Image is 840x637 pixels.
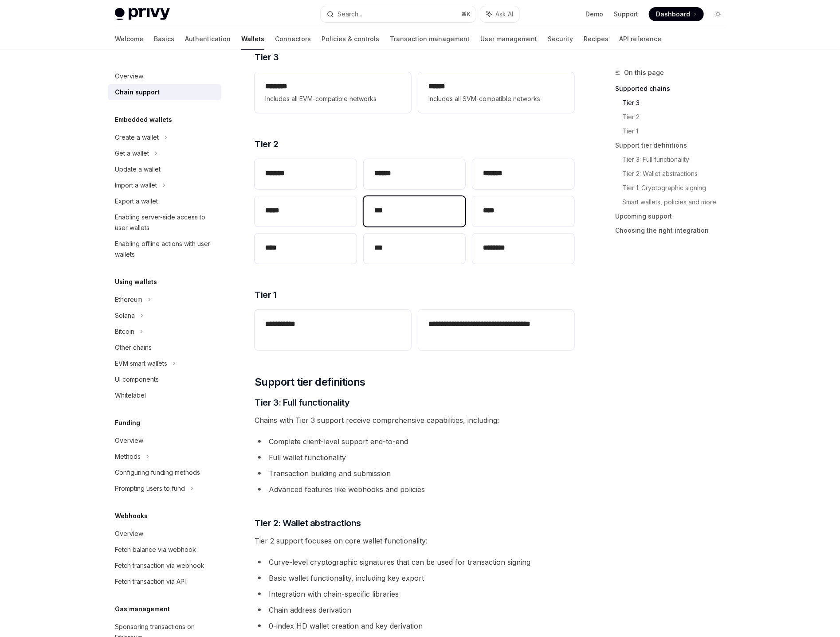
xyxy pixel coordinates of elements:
[480,28,537,50] a: User management
[255,588,574,600] li: Integration with chain-specific libraries
[108,433,221,449] a: Overview
[108,371,221,387] a: UI components
[115,164,161,175] div: Update a wallet
[115,418,140,428] h5: Funding
[649,7,704,21] a: Dashboard
[418,72,574,113] a: **** *Includes all SVM-compatible networks
[115,132,159,143] div: Create a wallet
[115,451,141,462] div: Methods
[255,289,276,301] span: Tier 1
[108,68,221,84] a: Overview
[495,10,513,19] span: Ask AI
[115,28,143,50] a: Welcome
[255,375,365,389] span: Support tier definitions
[255,467,574,480] li: Transaction building and submission
[115,528,143,539] div: Overview
[461,11,471,18] span: ⌘ K
[108,209,221,236] a: Enabling server-side access to user wallets
[321,6,476,22] button: Search...⌘K
[115,604,170,614] h5: Gas management
[615,209,732,223] a: Upcoming support
[115,390,146,401] div: Whitelabel
[115,196,158,207] div: Export a wallet
[622,152,732,167] a: Tier 3: Full functionality
[338,9,362,20] div: Search...
[614,10,638,19] a: Support
[115,87,160,98] div: Chain support
[108,558,221,574] a: Fetch transaction via webhook
[622,167,732,181] a: Tier 2: Wallet abstractions
[115,71,143,82] div: Overview
[390,28,470,50] a: Transaction management
[255,435,574,448] li: Complete client-level support end-to-end
[115,511,148,521] h5: Webhooks
[622,110,732,124] a: Tier 2
[275,28,311,50] a: Connectors
[615,138,732,152] a: Support tier definitions
[115,148,149,159] div: Get a wallet
[255,72,411,113] a: **** ***Includes all EVM-compatible networks
[429,94,564,104] span: Includes all SVM-compatible networks
[622,195,732,209] a: Smart wallets, policies and more
[115,342,152,353] div: Other chains
[115,358,167,369] div: EVM smart wallets
[185,28,231,50] a: Authentication
[255,604,574,616] li: Chain address derivation
[108,542,221,558] a: Fetch balance via webhook
[115,212,216,233] div: Enabling server-side access to user wallets
[115,114,172,125] h5: Embedded wallets
[154,28,174,50] a: Basics
[241,28,264,50] a: Wallets
[115,374,159,385] div: UI components
[255,51,279,63] span: Tier 3
[115,326,134,337] div: Bitcoin
[108,574,221,590] a: Fetch transaction via API
[255,451,574,464] li: Full wallet functionality
[265,94,400,104] span: Includes all EVM-compatible networks
[115,180,157,191] div: Import a wallet
[480,6,519,22] button: Ask AI
[115,310,135,321] div: Solana
[108,236,221,262] a: Enabling offline actions with user wallets
[656,10,690,19] span: Dashboard
[108,193,221,209] a: Export a wallet
[622,96,732,110] a: Tier 3
[108,465,221,481] a: Configuring funding methods
[108,387,221,403] a: Whitelabel
[619,28,661,50] a: API reference
[255,483,574,496] li: Advanced features like webhooks and policies
[255,556,574,568] li: Curve-level cryptographic signatures that can be used for transaction signing
[548,28,573,50] a: Security
[322,28,379,50] a: Policies & controls
[108,340,221,356] a: Other chains
[255,138,278,150] span: Tier 2
[108,526,221,542] a: Overview
[115,483,185,494] div: Prompting users to fund
[255,396,349,409] span: Tier 3: Full functionality
[615,223,732,238] a: Choosing the right integration
[115,8,170,20] img: light logo
[115,277,157,287] h5: Using wallets
[115,294,142,305] div: Ethereum
[255,517,361,529] span: Tier 2: Wallet abstractions
[115,560,204,571] div: Fetch transaction via webhook
[622,124,732,138] a: Tier 1
[115,435,143,446] div: Overview
[115,238,216,260] div: Enabling offline actions with user wallets
[622,181,732,195] a: Tier 1: Cryptographic signing
[108,161,221,177] a: Update a wallet
[255,535,574,547] span: Tier 2 support focuses on core wallet functionality:
[584,28,608,50] a: Recipes
[115,467,200,478] div: Configuring funding methods
[108,84,221,100] a: Chain support
[615,82,732,96] a: Supported chains
[115,576,186,587] div: Fetch transaction via API
[255,620,574,632] li: 0-index HD wallet creation and key derivation
[115,544,196,555] div: Fetch balance via webhook
[585,10,603,19] a: Demo
[624,67,664,78] span: On this page
[255,414,574,426] span: Chains with Tier 3 support receive comprehensive capabilities, including:
[711,7,725,21] button: Toggle dark mode
[255,572,574,584] li: Basic wallet functionality, including key export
